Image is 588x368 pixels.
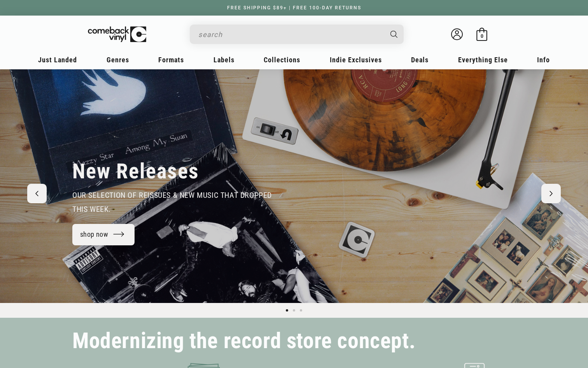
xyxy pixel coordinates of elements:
[158,56,184,64] span: Formats
[384,25,405,44] button: Search
[458,56,508,64] span: Everything Else
[290,307,297,314] button: Load slide 2 of 3
[537,56,550,64] span: Info
[541,184,561,203] button: Next slide
[72,224,135,245] a: shop now
[72,332,415,350] h2: Modernizing the record store concept.
[198,26,383,42] input: search
[411,56,429,64] span: Deals
[72,158,199,184] h2: New Releases
[27,184,47,203] button: Previous slide
[297,307,304,314] button: Load slide 3 of 3
[481,33,483,39] span: 0
[190,25,404,44] div: Search
[72,190,272,214] span: our selection of reissues & new music that dropped this week.
[330,56,382,64] span: Indie Exclusives
[107,56,129,64] span: Genres
[213,56,234,64] span: Labels
[264,56,300,64] span: Collections
[38,56,77,64] span: Just Landed
[219,5,369,11] a: FREE SHIPPING $89+ | FREE 100-DAY RETURNS
[283,307,290,314] button: Load slide 1 of 3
